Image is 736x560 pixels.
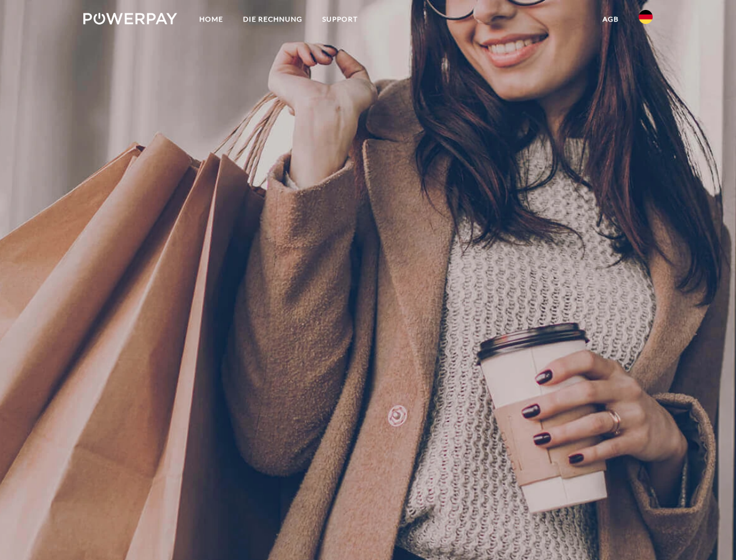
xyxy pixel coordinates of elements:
[83,13,177,24] img: logo-powerpay-white.svg
[233,9,312,30] a: DIE RECHNUNG
[639,10,653,24] img: de
[312,9,368,30] a: SUPPORT
[189,9,233,30] a: Home
[593,9,629,30] a: agb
